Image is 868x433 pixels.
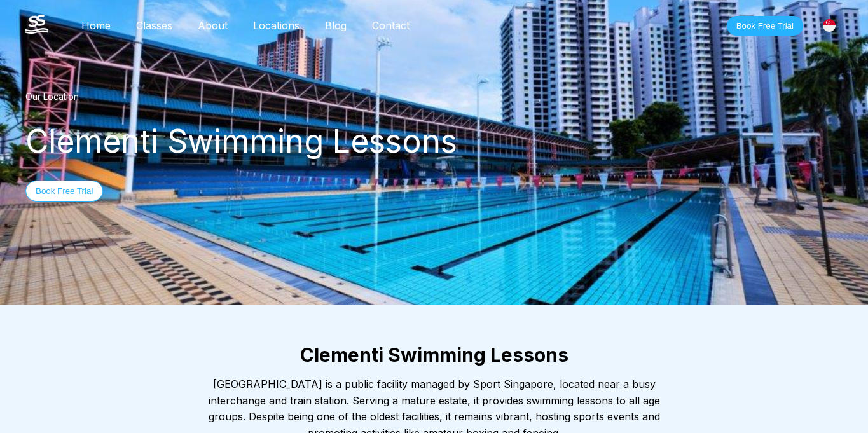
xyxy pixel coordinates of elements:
a: About [185,19,240,32]
div: Our Location [25,91,843,102]
img: Singapore [823,19,836,32]
a: Blog [312,19,359,32]
button: Book Free Trial [25,181,103,202]
a: Classes [123,19,185,32]
div: [GEOGRAPHIC_DATA] [816,12,843,39]
a: Contact [359,19,422,32]
a: Locations [240,19,312,32]
a: Home [69,19,123,32]
div: Clementi Swimming Lessons [25,122,843,160]
button: Book Free Trial [727,16,803,36]
img: The Swim Starter Logo [25,15,48,34]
